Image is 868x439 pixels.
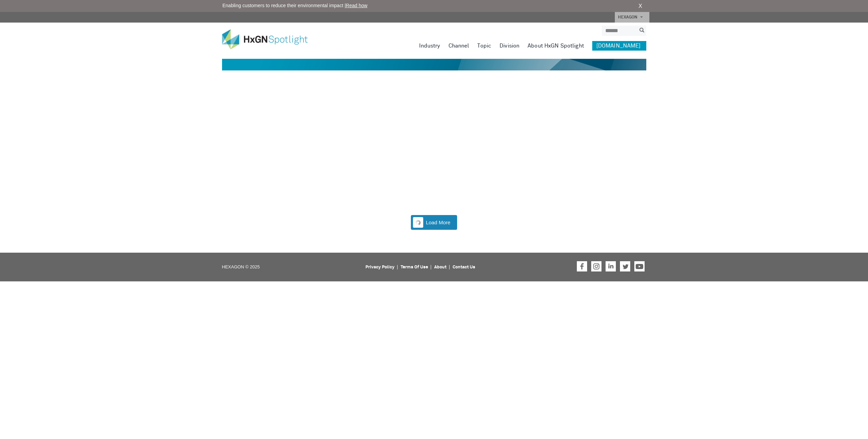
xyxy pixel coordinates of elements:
a: About [434,265,446,269]
a: Division [500,41,519,51]
a: Topic [477,41,491,51]
img: HxGN Spotlight [222,29,318,49]
a: Hexagon on Twitter [620,261,630,271]
a: Terms Of Use [401,265,428,269]
a: HEXAGON [615,12,649,23]
a: Privacy Policy [365,265,394,269]
button: Load More [411,215,457,230]
a: Read how [346,3,367,8]
a: Hexagon on LinkedIn [606,261,616,271]
span: Enabling customers to reduce their environmental impact | [222,2,367,9]
a: Contact Us [453,265,475,269]
p: HEXAGON © 2025 [222,262,361,279]
a: Hexagon on Youtube [634,261,645,271]
a: About HxGN Spotlight [528,41,584,51]
a: [DOMAIN_NAME] [592,41,646,51]
a: X [638,2,642,10]
a: Hexagon on Facebook [577,261,587,271]
a: Channel [449,41,469,51]
a: Industry [419,41,440,51]
a: Hexagon on Instagram [591,261,601,271]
